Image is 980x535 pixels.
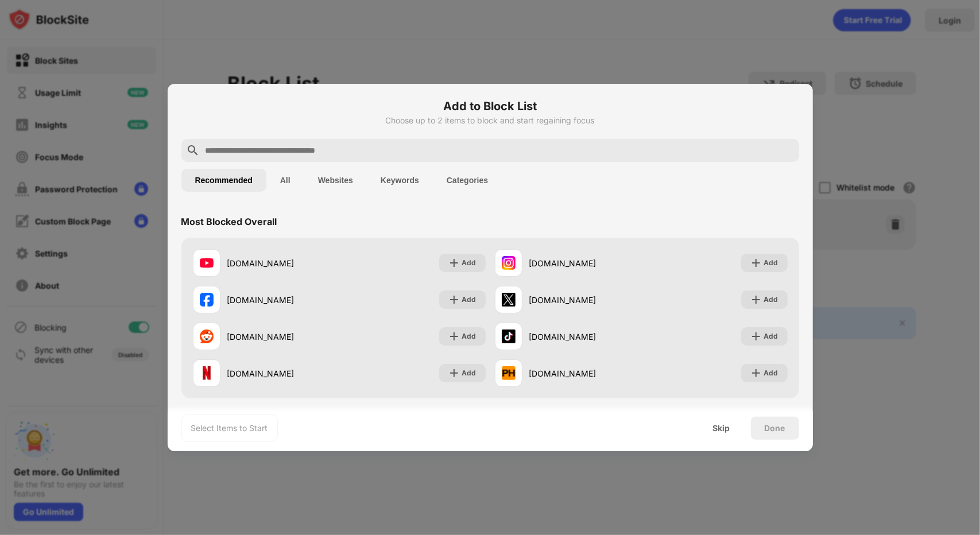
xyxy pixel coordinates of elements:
div: Add [764,294,778,305]
div: [DOMAIN_NAME] [227,294,339,306]
img: favicons [502,256,516,270]
button: Websites [304,169,367,192]
img: favicons [200,256,214,270]
button: Recommended [181,169,266,192]
img: search.svg [186,144,200,157]
img: favicons [502,366,516,380]
div: Select Items to Start [191,422,268,434]
div: Most Blocked Overall [181,216,277,227]
button: All [266,169,304,192]
button: Keywords [367,169,433,192]
img: favicons [502,293,516,307]
div: Add [764,331,778,342]
div: Add [462,257,477,269]
div: Add [764,367,778,379]
div: [DOMAIN_NAME] [529,367,641,379]
img: favicons [200,366,214,380]
button: Categories [433,169,502,192]
div: Add [764,257,778,269]
img: favicons [200,329,214,343]
div: [DOMAIN_NAME] [529,257,641,269]
div: Add [462,367,477,379]
div: [DOMAIN_NAME] [227,367,339,379]
img: favicons [502,329,516,343]
div: Done [765,424,785,433]
div: [DOMAIN_NAME] [529,331,641,343]
div: [DOMAIN_NAME] [227,331,339,343]
div: Add [462,331,477,342]
div: [DOMAIN_NAME] [529,294,641,306]
div: Skip [713,424,730,433]
h6: Add to Block List [181,98,799,115]
div: [DOMAIN_NAME] [227,257,339,269]
img: favicons [200,293,214,307]
div: Add [462,294,477,305]
div: Choose up to 2 items to block and start regaining focus [181,116,799,125]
